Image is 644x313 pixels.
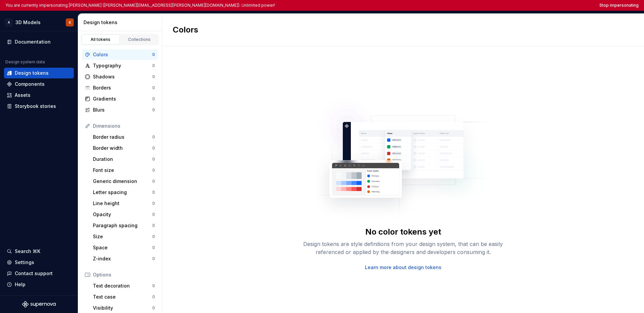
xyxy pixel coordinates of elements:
a: Space0 [90,242,158,253]
div: 0 [152,179,155,184]
a: Border radius0 [90,132,158,142]
button: Search ⌘K [4,246,74,257]
div: 0 [152,234,155,239]
div: Size [93,233,152,240]
div: 0 [152,168,155,173]
div: All tokens [84,37,117,42]
div: Typography [93,62,152,69]
div: 0 [152,63,155,68]
div: Dimensions [93,123,155,129]
div: Visibility [93,305,152,311]
button: A3D ModelsK [1,15,76,29]
div: 0 [152,256,155,261]
div: 0 [152,156,155,162]
div: Design tokens [84,19,159,26]
div: A [5,18,13,26]
a: Generic dimension0 [90,176,158,187]
div: 0 [152,212,155,217]
div: Borders [93,84,152,91]
div: Gradients [93,96,152,102]
div: 0 [152,145,155,151]
svg: Supernova Logo [22,301,56,308]
a: Colors0 [82,49,158,60]
div: Border radius [93,134,152,140]
div: 0 [152,190,155,195]
div: Space [93,244,152,251]
div: Contact support [15,270,53,277]
div: K [69,20,71,25]
div: Font size [93,167,152,174]
a: Settings [4,257,74,268]
div: Opacity [93,211,152,218]
div: Assets [15,92,31,99]
div: 0 [152,223,155,228]
div: Search ⌘K [15,248,40,255]
div: 0 [152,134,155,140]
a: Blurs0 [82,105,158,115]
a: Components [4,79,74,89]
a: Assets [4,90,74,101]
a: Documentation [4,37,74,47]
a: Gradients0 [82,93,158,104]
div: Collections [123,37,156,42]
div: 0 [152,305,155,311]
div: 0 [152,201,155,206]
div: Options [93,271,155,278]
div: Design system data [5,59,45,65]
div: 0 [152,294,155,300]
p: You are currently impersonating [PERSON_NAME] ([PERSON_NAME][EMAIL_ADDRESS][PERSON_NAME][DOMAIN_N... [5,3,275,8]
a: Text decoration0 [90,280,158,291]
div: Text decoration [93,283,152,289]
div: Paragraph spacing [93,222,152,229]
div: Z-index [93,255,152,262]
div: 0 [152,245,155,250]
button: Contact support [4,268,74,279]
a: Design tokens [4,68,74,78]
div: 0 [152,74,155,79]
div: Text case [93,294,152,300]
a: Size0 [90,231,158,242]
button: Help [4,279,74,290]
a: Z-index0 [90,253,158,264]
div: 3D Models [15,19,41,26]
div: Design tokens [15,70,49,76]
div: 0 [152,52,155,57]
a: Learn more about design tokens [365,264,441,271]
div: Colors [93,51,152,58]
button: Stop impersonating [599,3,639,8]
div: Documentation [15,39,51,45]
a: Font size0 [90,165,158,176]
div: Help [15,281,25,288]
div: Letter spacing [93,189,152,196]
div: Duration [93,156,152,163]
div: Design tokens are style definitions from your design system, that can be easily referenced or app... [296,240,511,256]
div: 0 [152,96,155,102]
div: Components [15,81,45,87]
div: 0 [152,283,155,289]
a: Duration0 [90,154,158,165]
a: Shadows0 [82,71,158,82]
h2: Colors [173,24,198,35]
div: Blurs [93,107,152,113]
a: Line height0 [90,198,158,209]
a: Opacity0 [90,209,158,220]
div: Generic dimension [93,178,152,185]
div: Line height [93,200,152,207]
div: Settings [15,259,34,266]
a: Storybook stories [4,101,74,112]
a: Text case0 [90,292,158,302]
div: Shadows [93,73,152,80]
a: Borders0 [82,82,158,93]
a: Letter spacing0 [90,187,158,198]
a: Border width0 [90,143,158,153]
div: Border width [93,145,152,151]
div: Storybook stories [15,103,56,110]
div: 0 [152,107,155,113]
a: Typography0 [82,60,158,71]
div: No color tokens yet [365,227,441,237]
a: Paragraph spacing0 [90,220,158,231]
div: 0 [152,85,155,90]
